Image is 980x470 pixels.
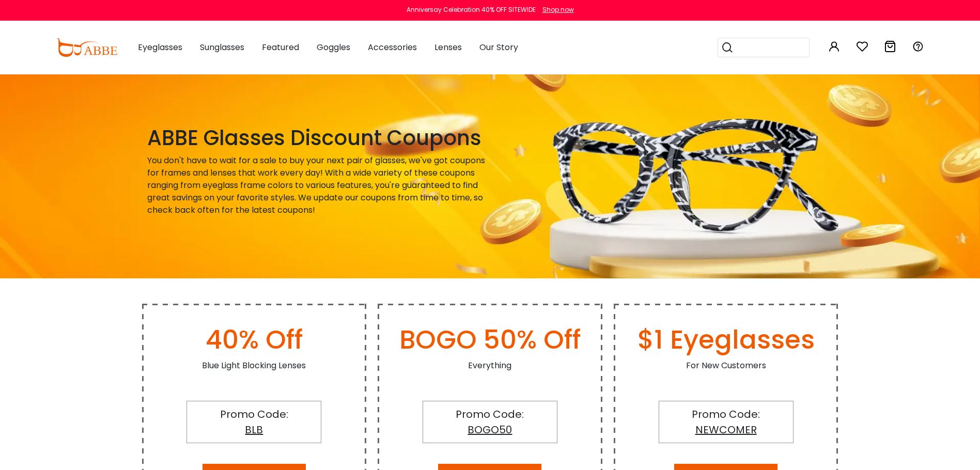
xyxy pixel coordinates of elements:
[664,406,788,422] p: Promo Code:
[614,324,838,355] h4: $1 Eyeglasses
[56,38,117,57] img: abbeglasses.com
[407,5,536,14] div: Anniversay Celebration 40% OFF SITEWIDE
[262,41,299,53] span: Featured
[317,41,350,53] span: Goggles
[138,41,182,53] span: Eyeglasses
[368,41,417,53] span: Accessories
[468,422,512,437] span: BOGO50
[200,41,244,53] span: Sunglasses
[147,154,490,216] p: You don't have to wait for a sale to buy your next pair of glasses, we've got coupons for frames ...
[428,406,552,422] p: Promo Code:
[479,41,518,53] span: Our Story
[192,406,316,422] p: Promo Code:
[142,324,367,355] h4: 40% Off
[434,41,462,53] span: Lenses
[537,5,574,14] a: Shop now
[614,359,838,372] p: For New Customers
[378,359,602,372] p: Everything
[147,126,490,150] h1: ABBE Glasses Discount Coupons
[542,5,574,14] div: Shop now
[142,359,367,372] p: Blue Light Blocking Lenses
[245,422,263,437] span: BLB
[378,324,602,355] h4: BOGO 50% Off
[695,422,757,437] span: NEWCOMER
